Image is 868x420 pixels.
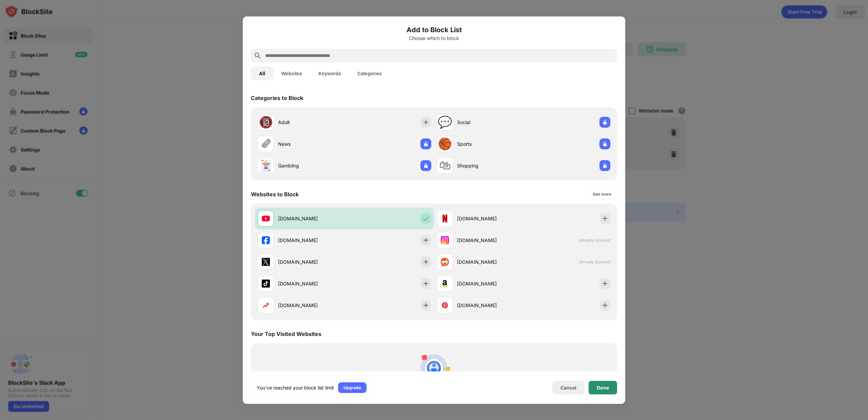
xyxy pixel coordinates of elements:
[278,140,344,147] div: News
[457,280,524,287] div: [DOMAIN_NAME]
[262,214,270,222] img: favicons
[441,258,449,266] img: favicons
[251,94,303,101] div: Categories to Block
[260,137,272,151] div: 🗞
[438,115,452,129] div: 💬
[251,24,617,35] h6: Add to Block List
[418,351,450,384] img: personal-suggestions.svg
[560,385,576,391] div: Cancel
[457,119,524,126] div: Social
[457,237,524,244] div: [DOMAIN_NAME]
[441,214,449,222] img: favicons
[343,384,361,391] div: Upgrade
[349,66,390,80] button: Categories
[310,66,349,80] button: Keywords
[441,236,449,244] img: favicons
[457,162,524,169] div: Shopping
[579,238,610,243] span: Already blocked
[259,115,273,129] div: 🔞
[278,237,344,244] div: [DOMAIN_NAME]
[254,52,262,60] img: search.svg
[441,301,449,309] img: favicons
[251,35,617,41] div: Choose which to block
[262,236,270,244] img: favicons
[251,191,299,197] div: Websites to Block
[593,191,611,197] div: See more
[457,140,524,147] div: Sports
[457,258,524,265] div: [DOMAIN_NAME]
[579,259,610,264] span: Already blocked
[262,279,270,287] img: favicons
[278,215,344,222] div: [DOMAIN_NAME]
[257,384,334,391] div: You’ve reached your block list limit
[262,258,270,266] img: favicons
[273,66,310,80] button: Websites
[278,302,344,309] div: [DOMAIN_NAME]
[278,258,344,265] div: [DOMAIN_NAME]
[259,159,273,173] div: 🃏
[251,66,273,80] button: All
[251,330,321,337] div: Your Top Visited Websites
[439,159,451,173] div: 🛍
[457,302,524,309] div: [DOMAIN_NAME]
[457,215,524,222] div: [DOMAIN_NAME]
[278,119,344,126] div: Adult
[438,137,452,151] div: 🏀
[262,301,270,309] img: favicons
[278,162,344,169] div: Gambling
[441,279,449,287] img: favicons
[278,280,344,287] div: [DOMAIN_NAME]
[597,385,609,390] div: Done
